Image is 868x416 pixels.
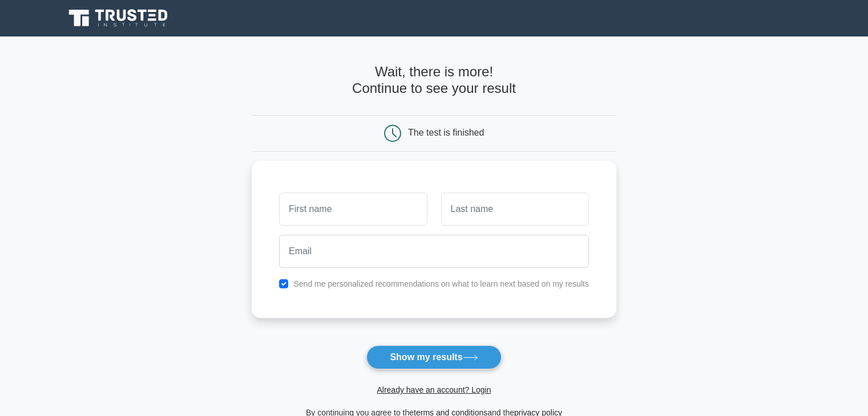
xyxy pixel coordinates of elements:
[366,345,501,369] button: Show my results
[408,128,484,137] div: The test is finished
[441,193,589,226] input: Last name
[377,385,491,394] a: Already have an account? Login
[252,64,616,97] h4: Wait, there is more! Continue to see your result
[279,235,589,268] input: Email
[279,193,427,226] input: First name
[293,279,589,288] label: Send me personalized recommendations on what to learn next based on my results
